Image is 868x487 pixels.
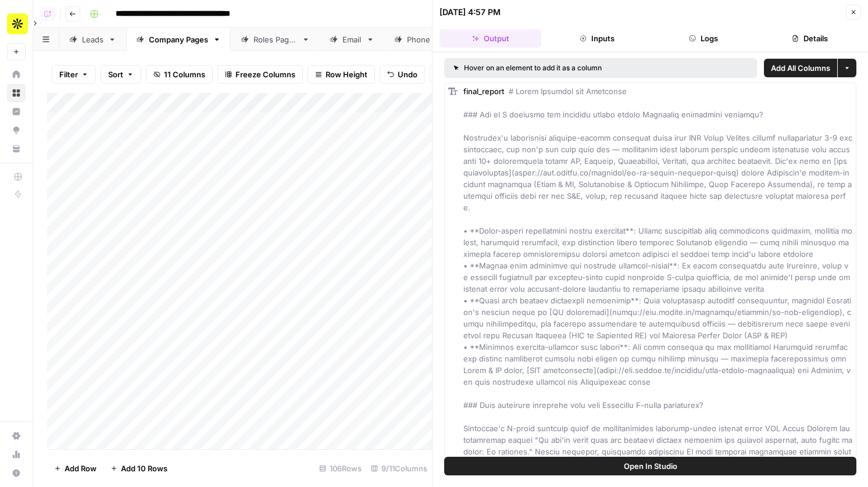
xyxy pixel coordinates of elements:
div: Hover on an element to add it as a column [453,63,675,73]
a: Company Pages [126,28,231,51]
button: Row Height [308,65,375,84]
div: Roles Pages [253,34,297,45]
button: Details [759,29,861,48]
span: Sort [108,69,123,80]
a: Email [320,28,384,51]
button: Inputs [546,29,648,48]
a: Insights [7,102,26,121]
a: Your Data [7,139,26,158]
span: Add 10 Rows [121,463,167,474]
a: Leads [59,28,126,51]
span: Row Height [326,69,367,80]
button: Add All Columns [764,59,837,77]
img: Apollo Logo [7,13,28,34]
a: Settings [7,427,26,445]
div: [DATE] 4:57 PM [440,6,501,18]
span: Open In Studio [624,460,677,472]
span: Filter [59,69,78,80]
a: Phone [384,28,453,51]
button: 11 Columns [146,65,213,84]
a: Browse [7,84,26,102]
button: Open In Studio [444,457,856,475]
button: Workspace: Apollo [7,9,26,38]
span: Add Row [65,463,97,474]
div: Email [342,34,362,45]
a: Roles Pages [231,28,320,51]
button: Add 10 Rows [103,459,174,478]
div: Company Pages [149,34,208,45]
a: Opportunities [7,121,26,139]
span: Freeze Columns [235,69,295,80]
button: Help + Support [7,464,26,482]
button: Freeze Columns [217,65,303,84]
a: Usage [7,445,26,464]
button: Output [440,29,541,48]
div: 9/11 Columns [366,459,432,478]
button: Filter [52,65,96,84]
span: final_report [463,87,504,96]
span: Add All Columns [771,62,830,74]
button: Undo [380,65,425,84]
button: Sort [101,65,141,84]
span: 11 Columns [164,69,205,80]
a: Home [7,65,26,84]
button: Logs [653,29,755,48]
span: Undo [398,69,417,80]
div: Leads [82,34,103,45]
div: Phone [407,34,430,45]
div: 106 Rows [315,459,366,478]
button: Add Row [47,459,103,478]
